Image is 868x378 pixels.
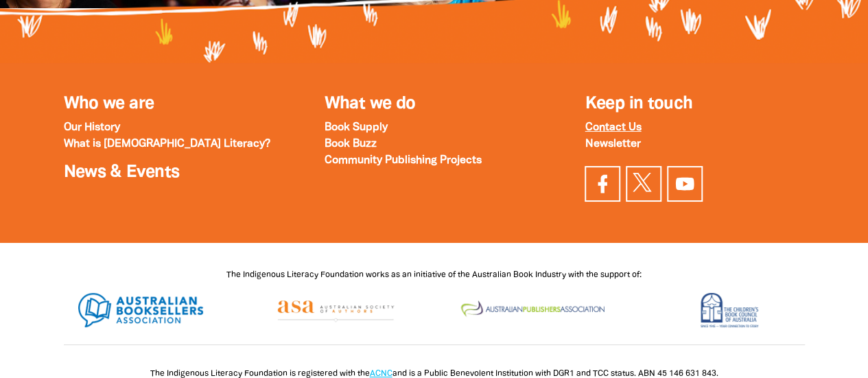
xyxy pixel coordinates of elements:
[64,96,154,112] a: Who we are
[324,123,387,132] a: Book Supply
[626,166,661,202] a: Find us on Twitter
[324,139,376,149] a: Book Buzz
[585,139,640,149] a: Newsletter
[667,166,703,202] a: Find us on YouTube
[585,166,620,202] a: Visit our facebook page
[324,96,415,112] a: What we do
[64,123,120,132] a: Our History
[585,123,641,132] a: Contact Us
[370,370,392,377] a: ACNC
[324,156,481,165] a: Community Publishing Projects
[226,271,642,279] span: The Indigenous Literacy Foundation works as an initiative of the Australian Book Industry with th...
[64,139,270,149] a: What is [DEMOGRAPHIC_DATA] Literacy?
[585,96,692,112] span: Keep in touch
[64,165,180,180] a: News & Events
[150,370,718,377] span: The Indigenous Literacy Foundation is registered with the and is a Public Benevolent Institution ...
